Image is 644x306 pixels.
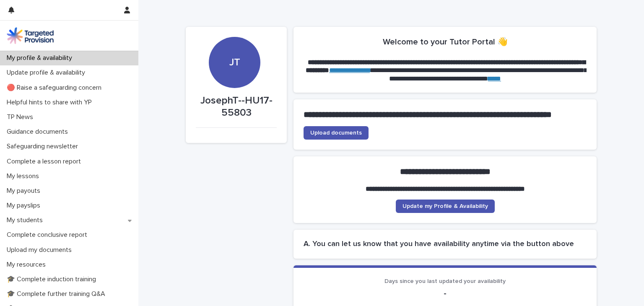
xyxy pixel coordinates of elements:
[3,216,49,224] p: My students
[3,246,78,254] p: Upload my documents
[7,27,54,44] img: M5nRWzHhSzIhMunXDL62
[304,240,587,249] h2: A. You can let us know that you have availability anytime via the button above
[3,69,92,77] p: Update profile & availability
[383,37,508,47] h2: Welcome to your Tutor Portal 👋
[3,143,85,150] p: Safeguarding newsletter
[3,158,88,166] p: Complete a lesson report
[3,128,75,136] p: Guidance documents
[3,231,94,239] p: Complete conclusive report
[3,54,79,62] p: My profile & availability
[3,187,47,195] p: My payouts
[402,203,488,209] span: Update my Profile & Availability
[3,172,46,180] p: My lessons
[396,200,495,213] a: Update my Profile & Availability
[3,261,52,269] p: My resources
[3,84,108,92] p: 🔴 Raise a safeguarding concern
[384,278,506,284] span: Days since you last updated your availability
[310,130,362,136] span: Upload documents
[3,202,47,210] p: My payslips
[209,5,260,69] div: JT
[196,95,277,119] p: JosephT--HU17-55803
[3,113,40,121] p: TP News
[3,290,112,298] p: 🎓 Complete further training Q&A
[304,288,587,298] p: -
[3,99,99,106] p: Helpful hints to share with YP
[3,275,103,283] p: 🎓 Complete induction training
[304,126,369,140] a: Upload documents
